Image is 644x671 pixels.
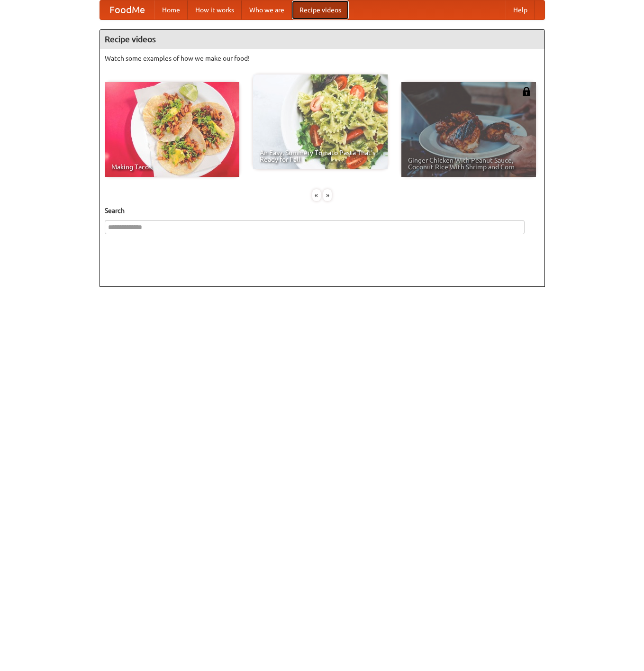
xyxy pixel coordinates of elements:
h4: Recipe videos [100,30,544,49]
span: Making Tacos [111,164,233,170]
a: Making Tacos [105,82,239,177]
h5: Search [105,206,540,215]
a: Help [506,0,535,19]
a: How it works [188,0,242,19]
div: « [312,189,321,201]
p: Watch some examples of how we make our food! [105,54,540,63]
a: An Easy, Summery Tomato Pasta That's Ready for Fall [253,74,388,169]
div: » [323,189,332,201]
a: Who we are [242,0,292,19]
a: FoodMe [100,0,154,19]
a: Home [154,0,188,19]
a: Recipe videos [292,0,349,19]
span: An Easy, Summery Tomato Pasta That's Ready for Fall [260,149,381,163]
img: 483408.png [522,87,531,96]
